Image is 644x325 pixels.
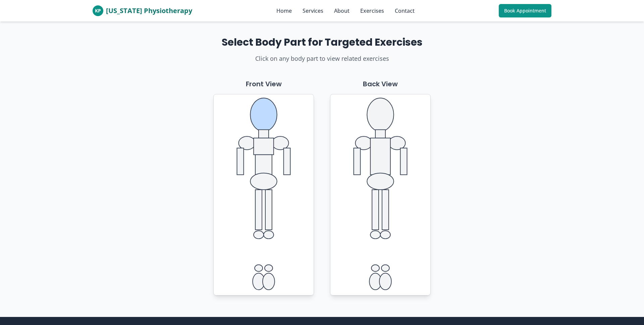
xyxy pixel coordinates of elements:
[395,7,415,15] a: Contact
[246,79,282,89] h3: Front View
[303,7,323,15] a: Services
[334,7,350,15] a: About
[363,79,398,89] h3: Back View
[360,7,384,15] a: Exercises
[276,7,292,15] a: Home
[93,36,551,48] h2: Select Body Part for Targeted Exercises
[499,4,551,17] a: Book Appointment
[93,54,551,63] p: Click on any body part to view related exercises
[93,5,192,16] a: KP[US_STATE] Physiotherapy
[106,6,192,15] span: [US_STATE] Physiotherapy
[95,7,101,14] span: KP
